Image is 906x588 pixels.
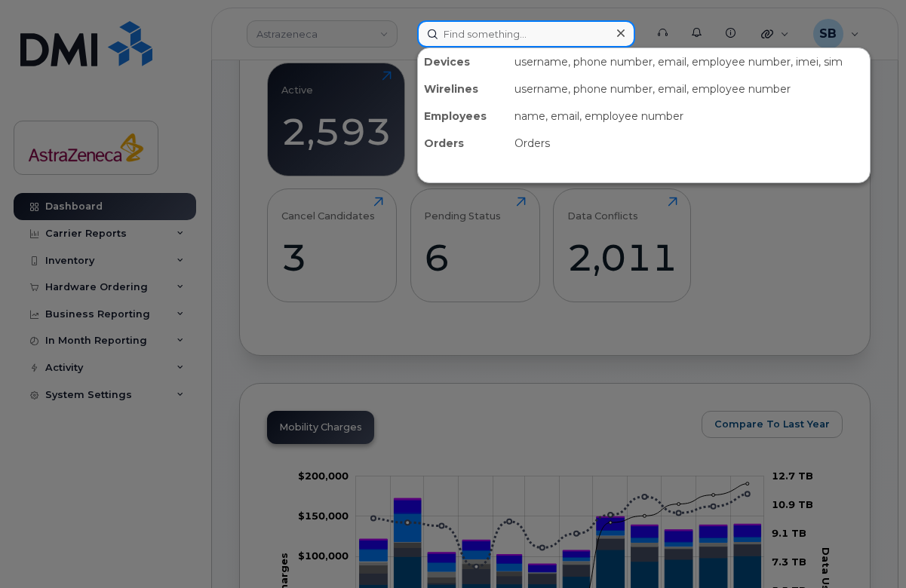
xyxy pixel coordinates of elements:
[418,75,508,103] div: Wirelines
[418,48,508,75] div: Devices
[508,75,870,103] div: username, phone number, email, employee number
[418,130,508,157] div: Orders
[417,20,635,47] input: Find something...
[418,103,508,130] div: Employees
[508,103,870,130] div: name, email, employee number
[508,48,870,75] div: username, phone number, email, employee number, imei, sim
[508,130,870,157] div: Orders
